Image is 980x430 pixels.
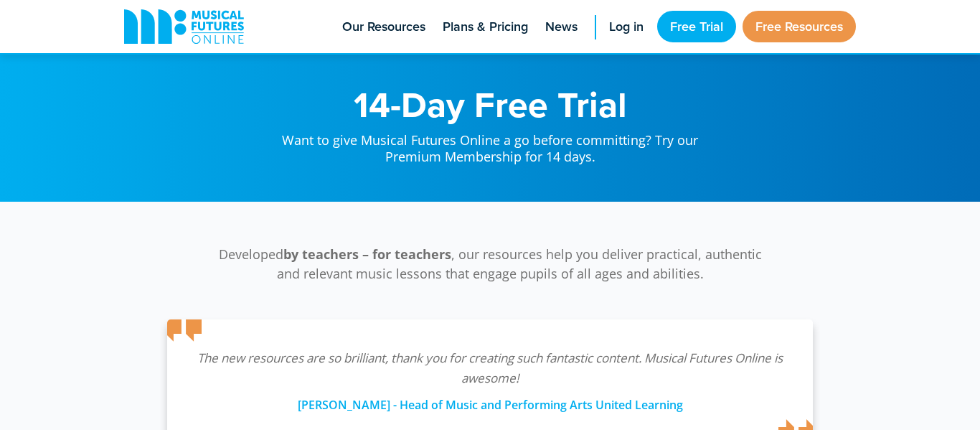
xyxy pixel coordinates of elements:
[443,17,528,37] span: Plans & Pricing
[545,17,578,37] span: News
[196,348,784,388] p: The new resources are so brilliant, thank you for creating such fantastic content. Musical Future...
[268,86,712,122] h1: 14-Day Free Trial
[342,17,425,37] span: Our Resources
[657,11,736,42] a: Free Trial
[210,245,770,284] p: Developed , our resources help you deliver practical, authentic and relevant music lessons that e...
[196,388,784,414] div: [PERSON_NAME] - Head of Music and Performing Arts United Learning
[283,246,451,263] strong: by teachers – for teachers
[609,17,644,37] span: Log in
[743,11,856,42] a: Free Resources
[268,122,712,166] p: Want to give Musical Futures Online a go before committing? Try our Premium Membership for 14 days.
